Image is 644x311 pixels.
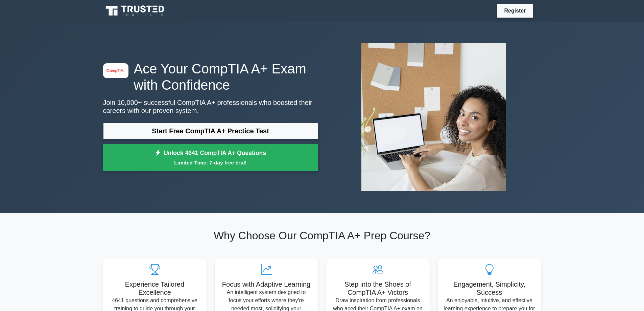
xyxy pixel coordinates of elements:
[103,123,318,139] a: Start Free CompTIA A+ Practice Test
[500,6,530,15] a: Register
[103,61,318,93] h1: Ace Your CompTIA A+ Exam with Confidence
[112,159,310,166] small: Limited Time: 7-day free trial!
[220,280,313,288] h5: Focus with Adaptive Learning
[103,144,318,171] a: Unlock 4641 CompTIA A+ QuestionsLimited Time: 7-day free trial!
[109,280,201,296] h5: Experience Tailored Excellence
[103,98,318,115] p: Join 10,000+ successful CompTIA A+ professionals who boosted their careers with our proven system.
[332,280,424,296] h5: Step into the Shoes of CompTIA A+ Victors
[443,280,536,296] h5: Engagement, Simplicity, Success
[103,229,541,242] h2: Why Choose Our CompTIA A+ Prep Course?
